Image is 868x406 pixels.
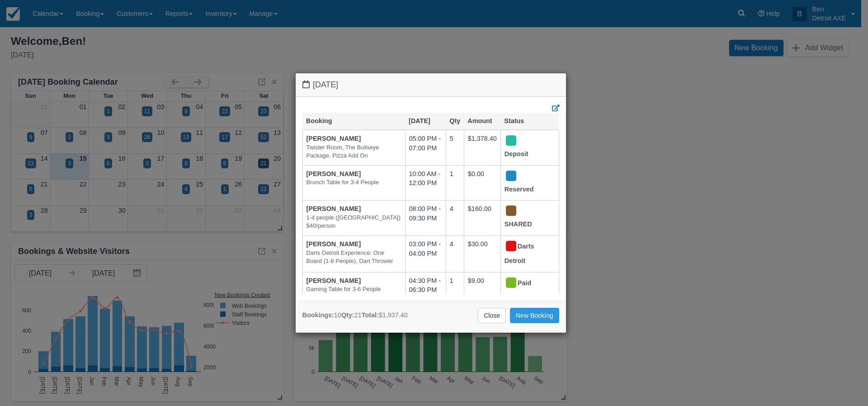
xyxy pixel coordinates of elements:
[505,239,547,268] div: Darts Detroit
[307,178,401,187] em: Brunch Table for 3-4 People
[464,165,500,201] td: $0.00
[446,272,464,298] td: 1
[307,240,361,248] a: [PERSON_NAME]
[464,236,500,272] td: $30.00
[362,311,379,319] strong: Total:
[464,201,500,236] td: $160.00
[446,130,464,165] td: 5
[307,143,401,160] em: Twister Room, The Bullseye Package, Pizza Add On
[307,214,401,230] em: 1-4 people ([GEOGRAPHIC_DATA]) $40/person
[302,311,334,319] strong: Bookings:
[405,165,446,201] td: 10:00 AM - 12:00 PM
[307,277,361,284] a: [PERSON_NAME]
[405,201,446,236] td: 08:00 PM - 09:30 PM
[464,130,500,165] td: $1,378.40
[478,308,506,323] a: Close
[307,170,361,177] a: [PERSON_NAME]
[467,117,492,124] a: Amount
[446,165,464,201] td: 1
[505,169,547,197] div: Reserved
[307,249,401,266] em: Darts Detroit Experience: One Board (1-8 People), Dart Thrower
[504,117,524,124] a: Status
[446,201,464,236] td: 4
[302,80,559,90] h4: [DATE]
[464,272,500,298] td: $9.00
[446,236,464,272] td: 4
[405,272,446,298] td: 04:30 PM - 06:30 PM
[307,135,361,142] a: [PERSON_NAME]
[307,205,361,212] a: [PERSON_NAME]
[307,285,401,294] em: Gaming Table for 3-6 People
[302,310,408,320] div: 10 21 $1,937.40
[505,276,547,291] div: Paid
[510,308,559,323] a: New Booking
[505,134,547,162] div: Deposit
[405,236,446,272] td: 03:00 PM - 04:00 PM
[405,130,446,165] td: 05:00 PM - 07:00 PM
[306,117,332,124] a: Booking
[409,117,430,124] a: [DATE]
[341,311,354,319] strong: Qty:
[505,204,547,232] div: SHARED
[449,117,460,124] a: Qty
